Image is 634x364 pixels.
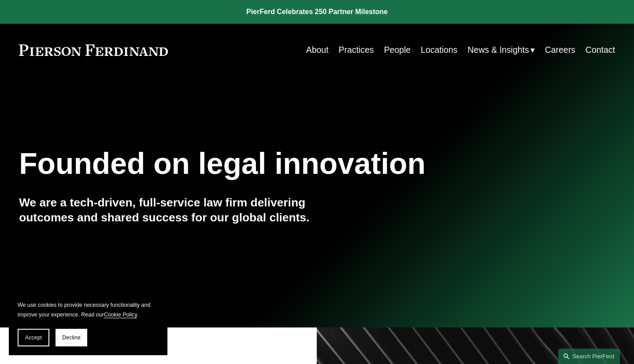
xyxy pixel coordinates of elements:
[104,312,137,318] a: Cookie Policy
[467,42,529,58] span: News & Insights
[586,41,615,59] a: Contact
[558,349,620,364] a: Search this site
[56,329,87,346] button: Decline
[384,41,411,59] a: People
[18,329,49,346] button: Accept
[9,291,167,355] section: Cookie banner
[19,195,317,225] h4: We are a tech-driven, full-service law firm delivering outcomes and shared success for our global...
[306,41,329,59] a: About
[545,41,575,59] a: Careers
[62,335,81,341] span: Decline
[467,41,534,59] a: folder dropdown
[339,41,374,59] a: Practices
[19,147,515,181] h1: Founded on legal innovation
[421,41,457,59] a: Locations
[18,300,159,320] p: We use cookies to provide necessary functionality and improve your experience. Read our .
[25,335,42,341] span: Accept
